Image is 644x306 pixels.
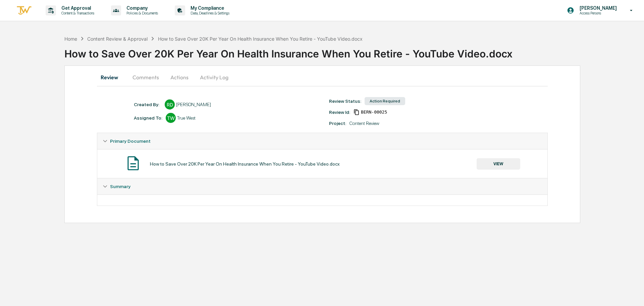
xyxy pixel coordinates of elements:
div: secondary tabs example [97,69,548,85]
button: Activity Log [195,69,234,85]
img: logo [16,5,32,16]
div: Review Id: [329,110,350,115]
p: My Compliance [185,5,233,11]
div: Primary Document [97,149,547,178]
div: [PERSON_NAME] [176,102,211,107]
button: Review [97,69,127,85]
button: Actions [164,69,195,85]
div: Review Status: [329,98,361,104]
div: How to Save Over 20K Per Year On Health Insurance When You Retire - YouTube Video.docx [158,36,363,42]
button: Comments [127,69,164,85]
span: Primary Document [110,138,151,144]
div: RD [165,99,175,110]
img: Document Icon [125,155,142,172]
div: Content Review [350,121,379,126]
div: How to Save Over 20K Per Year On Health Insurance When You Retire - YouTube Video.docx [150,161,340,167]
div: Home [64,36,77,42]
div: Action Required [365,97,405,105]
p: Policies & Documents [121,11,161,15]
div: Summary [97,178,547,194]
p: Access Persons [574,11,620,15]
p: Company [121,5,161,11]
div: True West [177,115,196,121]
p: Content & Transactions [56,11,98,15]
div: Primary Document [97,133,547,149]
div: Summary [97,194,547,206]
span: Summary [110,184,130,189]
button: VIEW [477,158,520,170]
div: Created By: ‎ ‎ [134,102,161,107]
span: e0683b82-ae6b-4aca-9eba-2129dcd09cea [361,110,387,115]
p: Get Approval [56,5,98,11]
div: How to Save Over 20K Per Year On Health Insurance When You Retire - YouTube Video.docx [64,42,644,60]
p: Data, Deadlines & Settings [185,11,233,15]
div: Assigned To: [134,115,162,121]
div: Content Review & Approval [87,36,148,42]
div: Project: [329,121,346,126]
div: TW [166,113,176,123]
p: [PERSON_NAME] [574,5,620,11]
